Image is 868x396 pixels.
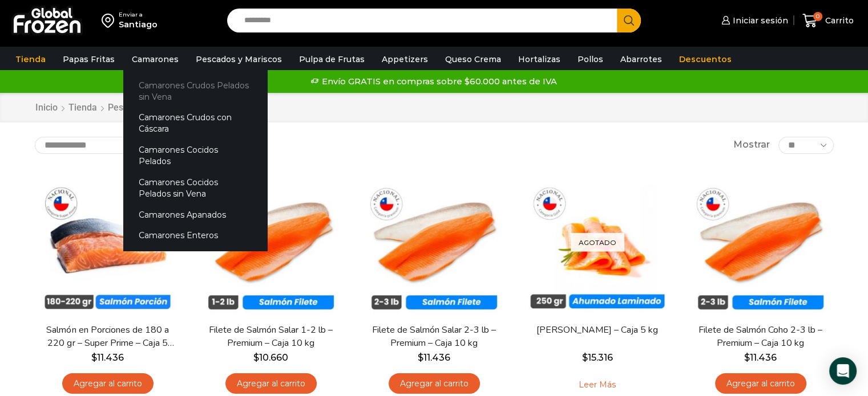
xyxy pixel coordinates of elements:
[102,11,119,30] img: address-field-icon.svg
[572,48,609,70] a: Pollos
[695,324,826,350] a: Filete de Salmón Coho 2-3 lb – Premium – Caja 10 kg
[582,352,613,363] bdi: 15.316
[253,352,259,363] span: $
[744,352,777,363] bdi: 11.436
[800,7,857,34] a: 0 Carrito
[10,48,51,70] a: Tienda
[42,324,173,350] a: Salmón en Porciones de 180 a 220 gr – Super Prime – Caja 5 kg
[123,225,267,246] a: Camarones Enteros
[123,172,267,205] a: Camarones Cocidos Pelados sin Vena
[35,101,58,115] a: Inicio
[253,352,288,363] bdi: 10.660
[35,137,180,154] select: Pedido de la tienda
[418,352,450,363] bdi: 11.436
[829,357,857,385] div: Open Intercom Messenger
[439,48,507,70] a: Queso Crema
[571,232,624,251] p: Agotado
[582,352,588,363] span: $
[368,324,499,350] a: Filete de Salmón Salar 2-3 lb – Premium – Caja 10 kg
[389,373,480,394] a: Agregar al carrito: “Filete de Salmón Salar 2-3 lb - Premium - Caja 10 kg”
[123,140,267,172] a: Camarones Cocidos Pelados
[68,101,98,115] a: Tienda
[822,15,854,26] span: Carrito
[512,48,566,70] a: Hortalizas
[107,101,196,115] a: Pescados y Mariscos
[744,352,750,363] span: $
[418,352,423,363] span: $
[293,48,370,70] a: Pulpa de Frutas
[119,19,158,30] div: Santiago
[123,107,267,140] a: Camarones Crudos con Cáscara
[119,11,158,19] div: Enviar a
[730,15,788,26] span: Iniciar sesión
[123,75,267,107] a: Camarones Crudos Pelados sin Vena
[715,373,806,394] a: Agregar al carrito: “Filete de Salmón Coho 2-3 lb - Premium - Caja 10 kg”
[673,48,737,70] a: Descuentos
[126,48,184,70] a: Camarones
[190,48,288,70] a: Pescados y Mariscos
[376,48,434,70] a: Appetizers
[615,48,668,70] a: Abarrotes
[225,373,317,394] a: Agregar al carrito: “Filete de Salmón Salar 1-2 lb – Premium - Caja 10 kg”
[531,324,663,337] a: [PERSON_NAME] – Caja 5 kg
[91,352,124,363] bdi: 11.436
[91,352,97,363] span: $
[617,9,641,32] button: Search button
[733,138,770,152] span: Mostrar
[57,48,120,70] a: Papas Fritas
[62,373,154,394] a: Agregar al carrito: “Salmón en Porciones de 180 a 220 gr - Super Prime - Caja 5 kg”
[813,12,822,21] span: 0
[718,9,788,32] a: Iniciar sesión
[123,204,267,225] a: Camarones Apanados
[35,101,237,115] nav: Breadcrumb
[205,324,336,350] a: Filete de Salmón Salar 1-2 lb – Premium – Caja 10 kg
